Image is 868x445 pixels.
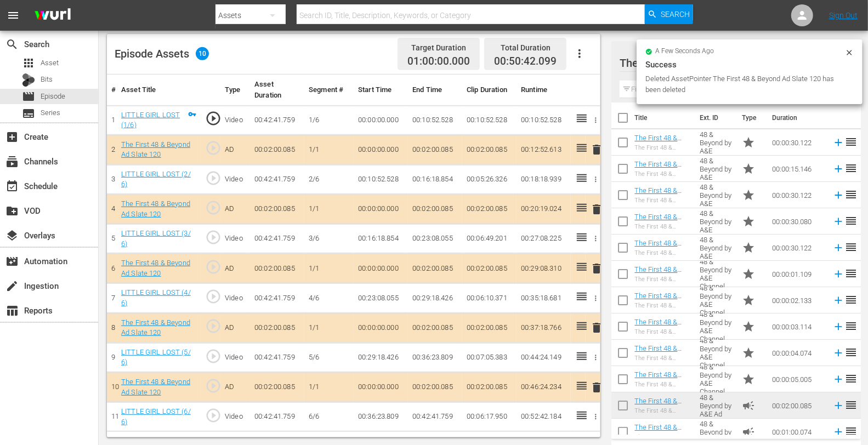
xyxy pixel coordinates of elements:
[462,254,517,283] td: 00:02:00.085
[768,235,828,261] td: 00:00:30.122
[695,235,737,261] td: The First 48 & Beyond by A&E Promo 30
[408,254,462,283] td: 00:02:00.085
[634,407,690,414] div: The First 48 & Beyond Ad Slate 120
[517,254,571,283] td: 00:29:08.310
[250,135,304,164] td: 00:02:00.085
[41,91,65,102] span: Episode
[304,105,354,135] td: 1/6
[205,170,222,186] span: play_circle_outline
[832,189,844,201] svg: Add to Episode
[742,346,755,360] span: Promo
[304,195,354,224] td: 1/1
[220,402,250,432] td: Video
[5,38,19,51] span: Search
[742,215,755,228] span: Promo
[107,254,117,283] td: 6
[107,283,117,313] td: 7
[634,370,684,395] a: The First 48 & Beyond Channel ID 5
[832,215,844,227] svg: Add to Episode
[768,366,828,392] td: 00:00:05.005
[634,102,693,133] th: Title
[7,9,20,22] span: menu
[832,242,844,254] svg: Add to Episode
[304,254,354,283] td: 1/1
[634,239,682,264] a: The First 48 & Beyond by A&E Promo 30
[5,229,19,242] span: Overlays
[462,313,517,343] td: 00:02:00.085
[115,47,209,60] div: Episode Assets
[107,135,117,164] td: 2
[695,392,737,419] td: The First 48 & Beyond by A&E Ad Slate 120
[354,105,408,135] td: 00:00:00.000
[250,164,304,194] td: 00:42:41.759
[742,267,755,281] span: Promo
[765,102,831,133] th: Duration
[634,186,687,219] a: The First 48 & Beyond [PERSON_NAME] Promo 30
[634,292,684,316] a: The First 48 & Beyond Channel ID 2
[517,195,571,224] td: 00:20:19.024
[620,48,842,78] div: The First 48 & Beyond
[22,73,35,87] div: Bits
[107,224,117,254] td: 5
[768,129,828,156] td: 00:00:30.122
[121,229,191,248] a: LITTLE GIRL LOST (3/6)
[832,426,844,438] svg: Add to Episode
[220,224,250,254] td: Video
[408,402,462,432] td: 00:42:41.759
[832,321,844,333] svg: Add to Episode
[768,287,828,313] td: 00:00:02.133
[354,283,408,313] td: 00:23:08.055
[250,195,304,224] td: 00:02:00.085
[304,283,354,313] td: 4/6
[634,170,690,178] div: The First 48 & Beyond Justice Promo 15
[408,372,462,402] td: 00:02:00.085
[634,397,685,421] a: The First 48 & Beyond Ad Slate 120
[121,111,180,129] a: LITTLE GIRL LOST (1/6)
[462,164,517,194] td: 00:05:26.326
[829,11,858,20] a: Sign Out
[742,373,755,386] span: Promo
[250,105,304,135] td: 00:42:41.759
[354,195,408,224] td: 00:00:00.000
[205,407,222,424] span: play_circle_outline
[121,140,190,159] a: The First 48 & Beyond Ad Slate 120
[832,268,844,280] svg: Add to Episode
[408,164,462,194] td: 00:16:18.854
[408,135,462,164] td: 00:02:00.085
[5,155,19,168] span: Channels
[590,320,603,336] button: delete
[304,343,354,372] td: 5/6
[220,105,250,135] td: Video
[462,402,517,432] td: 00:06:17.950
[220,343,250,372] td: Video
[107,105,117,135] td: 1
[645,58,854,71] div: Success
[205,259,222,275] span: play_circle_outline
[107,75,117,106] th: #
[517,224,571,254] td: 00:27:08.225
[220,135,250,164] td: AD
[41,107,60,118] span: Series
[768,313,828,340] td: 00:00:03.114
[634,223,690,230] div: The First 48 & Beyond by A&E Promo 30
[844,214,858,227] span: reorder
[408,283,462,313] td: 00:29:18.426
[5,255,19,268] span: Automation
[742,294,755,307] span: Promo
[634,144,690,151] div: The First 48 & Beyond Justice Promo 30
[408,313,462,343] td: 00:02:00.085
[844,372,858,385] span: reorder
[517,402,571,432] td: 00:52:42.184
[735,102,765,133] th: Type
[205,348,222,364] span: play_circle_outline
[768,208,828,235] td: 00:00:30.080
[590,262,603,275] span: delete
[26,3,79,28] img: ans4CAIJ8jUAAAAAAAAAAAAAAAAAAAAAAAAgQb4GAAAAAAAAAAAAAAAAAAAAAAAAJMjXAAAAAAAAAAAAAAAAAAAAAAAAgAT5G...
[517,75,571,106] th: Runtime
[5,180,19,193] span: Schedule
[494,40,557,55] div: Total Duration
[205,229,222,246] span: play_circle_outline
[354,254,408,283] td: 00:00:00.000
[517,372,571,402] td: 00:46:24.234
[462,105,517,135] td: 00:10:52.528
